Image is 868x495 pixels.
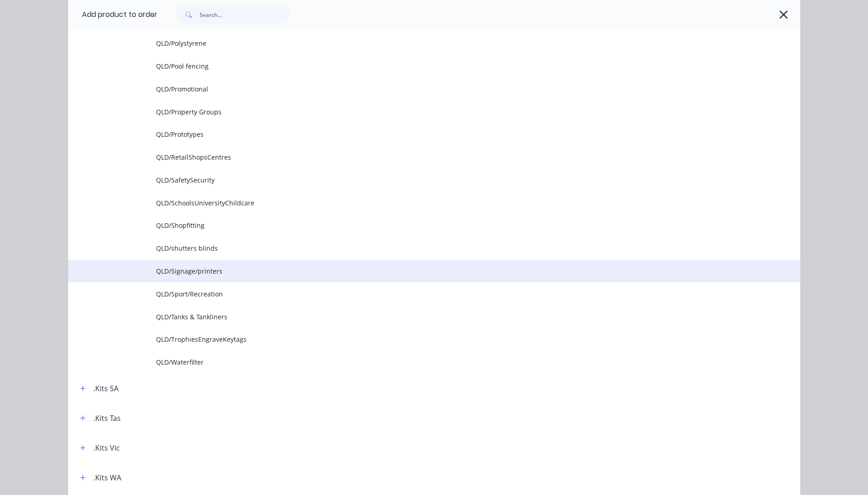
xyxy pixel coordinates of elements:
[156,38,671,48] span: QLD/Polystyrene
[156,334,671,344] span: QLD/TrophiesEngraveKeytags
[156,312,671,322] span: QLD/Tanks & Tankliners
[156,357,671,367] span: QLD/Waterfilter
[93,413,121,424] div: .Kits Tas
[156,289,671,299] span: QLD/Sport/Recreation
[93,442,120,453] div: .Kits Vic
[156,152,671,162] span: QLD/RetailShopsCentres
[199,5,290,24] input: Search...
[93,472,121,483] div: .Kits WA
[156,107,671,117] span: QLD/Property Groups
[156,61,671,71] span: QLD/Pool fencing
[156,175,671,185] span: QLD/SafetySecurity
[156,84,671,94] span: QLD/Promotional
[156,266,671,276] span: QLD/Signage/printers
[156,221,671,230] span: QLD/Shopfitting
[93,383,119,394] div: .Kits SA
[156,198,671,208] span: QLD/SchoolsUniversityChildcare
[156,129,671,139] span: QLD/Prototypes
[156,243,671,253] span: QLD/shutters blinds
